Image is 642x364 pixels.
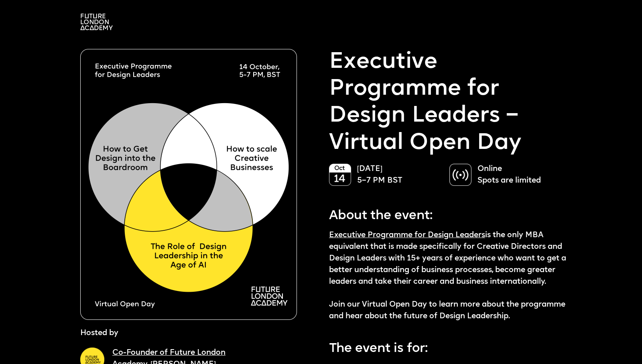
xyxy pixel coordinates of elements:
a: Executive Programme for Design Leaders [329,232,485,239]
p: Executive Programme for Design Leaders – Virtual Open Day [329,49,570,157]
p: The event is for: [329,335,570,358]
p: Online Spots are limited [477,164,562,187]
p: [DATE] 5–7 PM BST [357,164,441,187]
img: A logo saying in 3 lines: Future London Academy [80,14,113,30]
p: Hosted by [80,328,118,340]
p: About the event: [329,202,570,226]
p: is the only MBA equivalent that is made specifically for Creative Directors and Design Leaders wi... [329,230,570,322]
